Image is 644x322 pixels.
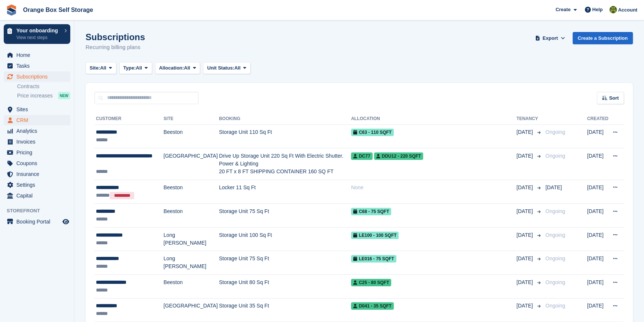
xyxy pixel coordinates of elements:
[516,184,534,191] span: [DATE]
[86,32,145,42] h1: Subscriptions
[4,216,70,227] a: menu
[16,147,61,158] span: Pricing
[16,71,61,82] span: Subscriptions
[592,6,603,13] span: Help
[545,279,565,285] span: Ongoing
[516,152,534,160] span: [DATE]
[587,113,608,125] th: Created
[556,6,570,13] span: Create
[4,158,70,168] a: menu
[4,190,70,201] a: menu
[16,61,61,71] span: Tasks
[164,274,219,298] td: Beeston
[4,115,70,125] a: menu
[4,180,70,190] a: menu
[6,4,17,16] img: stora-icon-8386f47178a22dfd0bd8f6a31ec36ba5ce8667c1dd55bd0f319d3a0aa187defe.svg
[17,83,70,90] a: Contracts
[545,255,565,261] span: Ongoing
[587,298,608,322] td: [DATE]
[16,126,61,136] span: Analytics
[587,251,608,275] td: [DATE]
[61,217,70,226] a: Preview store
[516,207,534,215] span: [DATE]
[4,147,70,158] a: menu
[219,125,351,148] td: Storage Unit 110 Sq Ft
[16,216,61,227] span: Booking Portal
[164,251,219,275] td: Long [PERSON_NAME]
[516,231,534,239] span: [DATE]
[86,43,145,52] p: Recurring billing plans
[351,152,373,160] span: DC77
[351,208,391,215] span: C68 - 75 SQFT
[164,180,219,203] td: Beeston
[516,113,542,125] th: Tenancy
[351,184,516,191] div: None
[16,115,61,125] span: CRM
[90,64,100,72] span: Site:
[545,208,565,214] span: Ongoing
[234,64,241,72] span: All
[351,302,394,310] span: D041 - 35 SQFT
[351,279,391,286] span: C25 - 80 SQFT
[545,129,565,135] span: Ongoing
[100,64,106,72] span: All
[58,92,70,99] div: NEW
[4,71,70,82] a: menu
[184,64,190,72] span: All
[219,298,351,322] td: Storage Unit 35 Sq Ft
[609,6,617,13] img: SARAH T
[159,64,184,72] span: Allocation:
[609,94,619,102] span: Sort
[20,4,96,16] a: Orange Box Self Storage
[587,274,608,298] td: [DATE]
[545,232,565,238] span: Ongoing
[545,184,562,190] span: [DATE]
[207,64,234,72] span: Unit Status:
[516,278,534,286] span: [DATE]
[17,92,53,99] span: Price increases
[16,50,61,60] span: Home
[351,113,516,125] th: Allocation
[4,126,70,136] a: menu
[164,125,219,148] td: Beeston
[4,169,70,179] a: menu
[16,104,61,115] span: Sites
[219,113,351,125] th: Booking
[219,180,351,203] td: Locker 11 Sq Ft
[351,255,396,263] span: LE016 - 75 SQFT
[219,148,351,180] td: Drive Up Storage Unit 220 Sq Ft With Electric Shutter. Power & Lighting 20 FT x 8 FT SHIPPING CON...
[351,129,394,136] span: C63 - 110 SQFT
[573,32,633,44] a: Create a Subscription
[587,180,608,203] td: [DATE]
[86,62,116,74] button: Site: All
[16,136,61,147] span: Invoices
[123,64,136,72] span: Type:
[7,207,74,215] span: Storefront
[219,274,351,298] td: Storage Unit 80 Sq Ft
[4,136,70,147] a: menu
[164,298,219,322] td: [GEOGRAPHIC_DATA]
[4,61,70,71] a: menu
[164,113,219,125] th: Site
[136,64,142,72] span: All
[219,227,351,251] td: Storage Unit 100 Sq Ft
[219,204,351,228] td: Storage Unit 75 Sq Ft
[545,153,565,159] span: Ongoing
[16,34,61,41] p: View next steps
[164,148,219,180] td: [GEOGRAPHIC_DATA]
[164,227,219,251] td: Long [PERSON_NAME]
[351,232,399,239] span: LE100 - 100 SQFT
[516,128,534,136] span: [DATE]
[587,227,608,251] td: [DATE]
[587,204,608,228] td: [DATE]
[16,158,61,168] span: Coupons
[119,62,152,74] button: Type: All
[545,303,565,309] span: Ongoing
[155,62,200,74] button: Allocation: All
[94,113,164,125] th: Customer
[16,169,61,179] span: Insurance
[618,6,637,14] span: Account
[16,28,61,33] p: Your onboarding
[16,190,61,201] span: Capital
[374,152,423,160] span: DDU12 - 220 SQFT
